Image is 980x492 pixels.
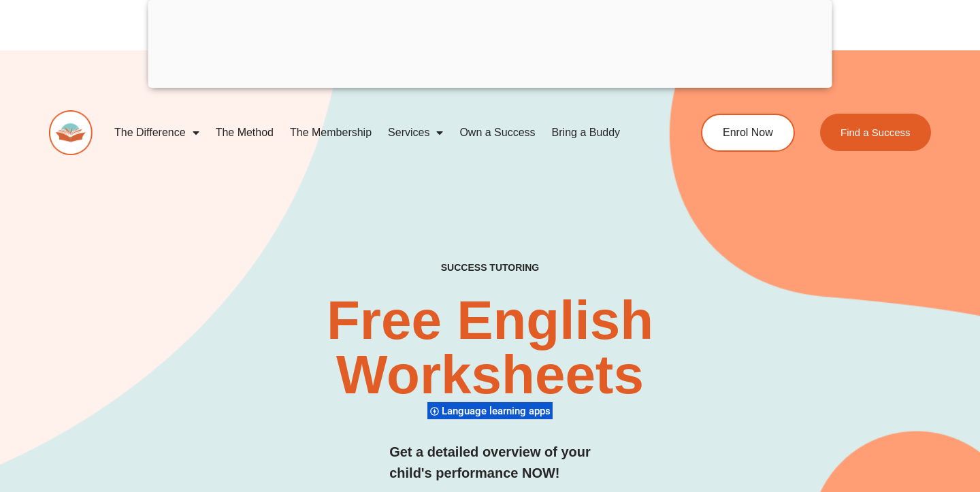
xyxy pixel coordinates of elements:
span: Language learning apps [442,405,555,417]
iframe: Chat Widget [747,338,980,492]
nav: Menu [106,117,651,148]
div: Language learning apps [427,401,553,420]
a: Enrol Now [701,114,795,152]
h2: Free English Worksheets​ [199,293,781,402]
a: The Membership [282,117,380,148]
h3: Get a detailed overview of your child's performance NOW! [389,442,591,484]
a: Find a Success [820,114,931,151]
h4: SUCCESS TUTORING​ [359,262,621,274]
span: Enrol Now [723,127,773,138]
a: The Difference [106,117,208,148]
a: Services [380,117,451,148]
span: Find a Success [840,127,911,137]
a: Own a Success [451,117,543,148]
a: The Method [208,117,282,148]
a: Bring a Buddy [544,117,629,148]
